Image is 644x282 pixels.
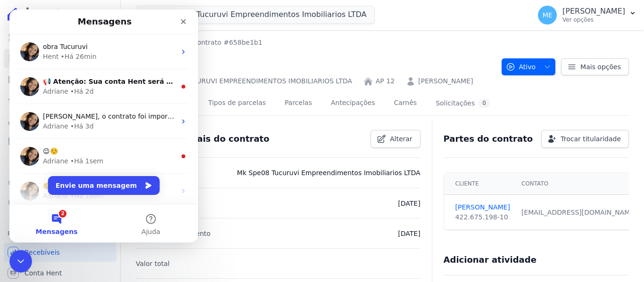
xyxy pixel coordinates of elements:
div: Adriane [33,77,59,87]
img: Profile image for Adriane [11,172,30,191]
iframe: Intercom live chat [9,250,32,273]
span: 😉☺️ [33,138,49,145]
a: [PERSON_NAME] [455,202,510,212]
div: Hent [33,42,50,52]
span: Ajuda [132,219,151,226]
a: Alterar [371,130,421,148]
div: MK SPE08 TUCURUVI EMPREENDIMENTOS IMOBILIARIOS LTDA [136,76,352,86]
a: Recebíveis [4,243,116,262]
span: Mais opções [580,62,621,72]
h2: AP 12 [136,51,494,73]
nav: Breadcrumb [136,38,494,48]
span: obra Tucuruvi [33,33,78,41]
div: 422.675.198-10 [455,212,510,222]
p: Ver opções [562,16,625,24]
a: Transferências [4,153,116,171]
span: Ativo [506,58,536,75]
p: Mk Spe08 Tucuruvi Empreendimentos Imobiliarios LTDA [237,167,421,178]
button: ME [PERSON_NAME] Ver opções [530,2,644,28]
span: Trocar titularidade [561,134,621,144]
button: Envie uma mensagem [39,167,150,185]
img: Profile image for Adriane [11,103,30,121]
span: Conta Hent [25,268,62,278]
span: Recebíveis [25,248,60,257]
a: Mais opções [561,58,629,75]
div: • Há 2d [61,77,84,87]
th: Contato [516,173,643,195]
button: Ativo [502,58,556,75]
th: Cliente [444,173,516,195]
p: [DATE] [398,228,420,239]
p: [PERSON_NAME] [562,7,625,16]
div: • Há 1sem [61,182,94,192]
div: • Há 3d [61,112,84,122]
a: Lotes [4,90,116,109]
div: Adriane [33,182,59,192]
div: Adriane [33,112,59,122]
a: Negativação [4,194,116,213]
a: Parcelas [4,70,116,89]
nav: Breadcrumb [136,38,263,48]
div: • Há 26min [51,42,87,52]
h3: Adicionar atividade [444,254,537,266]
iframe: Intercom live chat [9,9,198,242]
span: Mensagens [26,219,68,226]
span: ☺️ [33,173,41,180]
button: Mk Spe08 Tucuruvi Empreendimentos Imobiliarios LTDA [136,6,375,24]
span: ME [543,12,553,18]
a: Tipos de parcelas [206,91,268,116]
a: Carnês [392,91,419,116]
a: [PERSON_NAME] [418,76,473,86]
a: Crédito [4,173,116,192]
div: Solicitações [436,99,490,108]
a: Solicitações0 [434,91,492,116]
a: AP 12 [376,76,395,86]
img: Profile image for Adriane [11,33,30,52]
a: Minha Carteira [4,132,116,151]
a: Contratos [4,49,116,68]
p: Valor total [136,258,170,269]
div: Adriane [33,147,59,157]
a: Clientes [4,111,116,130]
a: Antecipações [329,91,377,116]
div: Plataformas [8,228,113,239]
a: Trocar titularidade [541,130,629,148]
img: Profile image for Adriane [11,137,30,156]
img: Profile image for Adriane [11,68,30,87]
a: Parcelas [283,91,314,116]
h3: Partes do contrato [444,133,533,145]
div: • Há 1sem [61,147,94,157]
h3: Detalhes gerais do contrato [136,133,269,145]
span: Alterar [390,134,413,144]
a: Visão Geral [4,28,116,47]
div: 0 [479,99,490,108]
a: Contrato #658be1b1 [192,38,262,48]
div: [EMAIL_ADDRESS][DOMAIN_NAME] [521,208,637,218]
p: [DATE] [398,198,420,209]
button: Ajuda [94,195,189,233]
